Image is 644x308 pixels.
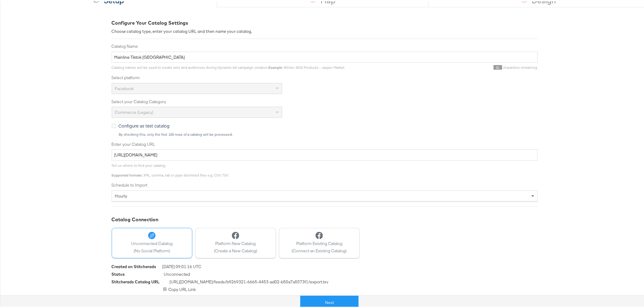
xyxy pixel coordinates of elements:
span: Platform New Catalog [214,240,257,245]
button: Platform New Catalog(Create a New Catalog) [195,227,276,257]
input: Enter Catalog URL, e.g. http://www.example.com/products.xml [112,148,538,159]
div: Configure Your Catalog Settings [112,18,538,25]
label: Catalog Name [112,42,538,48]
div: characters remaining [345,64,538,69]
span: (Create a New Catalog) [214,247,257,253]
span: (Connect an Existing Catalog) [292,247,347,253]
span: hourly [115,192,128,198]
div: By checking this, only the first 100 rows of a catalog will be processed. [119,131,538,135]
span: Tell us where to find your catalog. : XML, comma, tab or pipe delimited files e.g. CSV, TSV. [112,162,229,176]
span: [DATE] 09:01:16 UTC [163,263,201,270]
label: Select platform [112,74,538,79]
span: Platform Existing Catalog [292,240,347,245]
span: Facebook [115,85,134,90]
button: Platform Existing Catalog(Connect an Existing Catalog) [279,227,360,257]
span: Configure as test catalog [119,121,170,128]
span: Commerce (Legacy) [115,108,154,114]
span: Unconnected [164,270,190,278]
span: Unconnected Catalog [131,240,173,245]
label: Schedule to Import [112,181,538,187]
div: Copy URL Link [112,285,538,291]
input: Name your catalog e.g. My Dynamic Product Catalog [112,51,538,62]
div: Status [112,270,125,276]
strong: Supported formats [112,172,142,176]
div: Choose catalog type, enter your catalog URL and then name your catalog. [112,27,538,33]
div: Stitcherads Catalog URL [112,278,160,284]
div: Catalog Connection [112,215,538,222]
span: [URL][DOMAIN_NAME] /feeds/ b9269321-6665-4453-ad02-b50a7a5573f1 /export.tsv [170,278,329,285]
label: Enter your Catalog URL [112,140,538,146]
span: 82 [494,64,502,68]
button: Unconnected Catalog(No Social Platform) [112,227,192,257]
div: Created on Stitcherads [112,263,156,268]
label: Select your Catalog Category [112,98,538,103]
span: (No Social Platform) [131,247,173,253]
strong: Example [269,64,282,68]
span: Catalog names will be used to create sets and audiences during Dynamic Ad campaign creation. : Wi... [112,64,345,68]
